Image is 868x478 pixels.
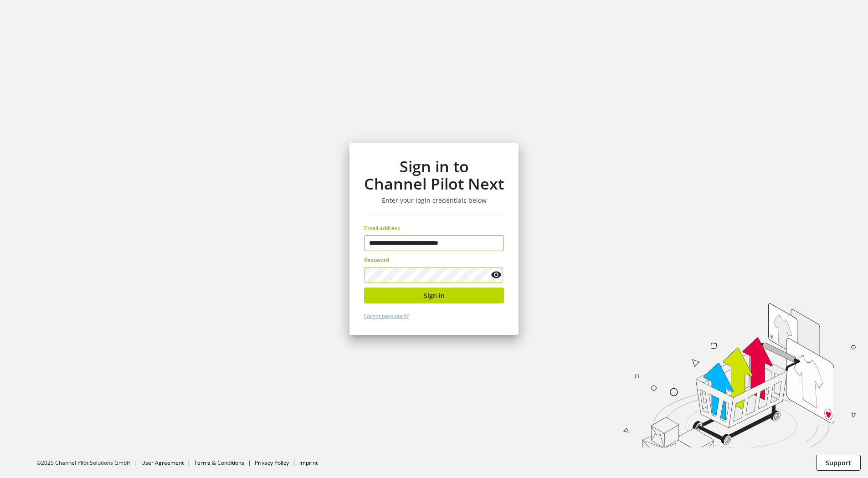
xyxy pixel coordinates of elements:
[194,459,244,467] a: Terms & Conditions
[364,288,504,303] button: Sign in
[364,312,409,320] a: Forgot password?
[141,459,184,467] a: User Agreement
[364,224,400,232] span: Email address
[816,455,861,471] button: Support
[255,459,289,467] a: Privacy Policy
[299,459,318,467] a: Imprint
[364,158,504,193] h1: Sign in to Channel Pilot Next
[424,291,445,300] span: Sign in
[476,269,487,280] keeper-lock: Open Keeper Popup
[364,196,504,205] h3: Enter your login credentials below
[826,458,851,468] span: Support
[364,256,389,264] span: Password
[488,238,499,249] keeper-lock: Open Keeper Popup
[36,459,141,467] li: ©2025 Channel Pilot Solutions GmbH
